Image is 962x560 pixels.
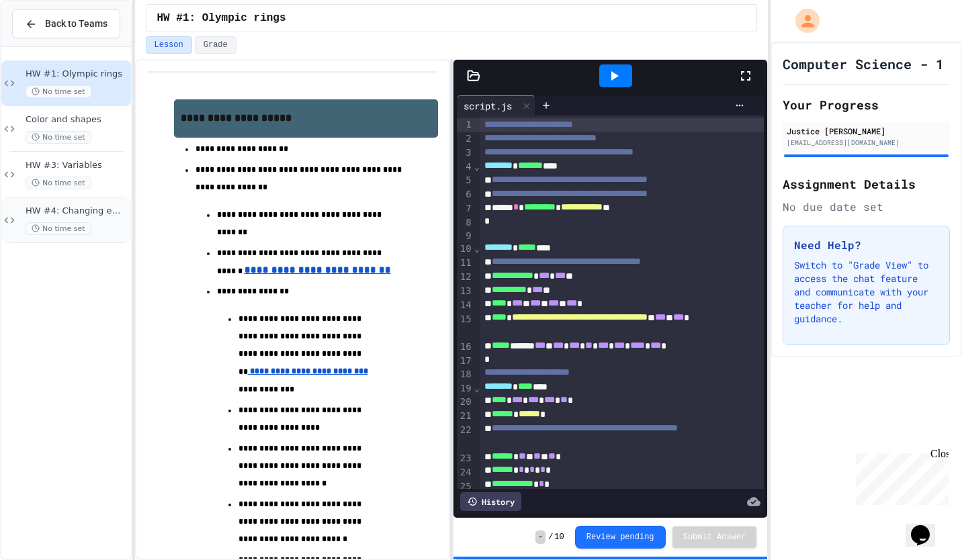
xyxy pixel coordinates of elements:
p: Switch to "Grade View" to access the chat feature and communicate with your teacher for help and ... [794,259,938,326]
div: 9 [457,230,474,243]
button: Grade [195,36,236,54]
div: 7 [457,202,474,216]
button: Lesson [146,36,192,54]
div: 15 [457,313,474,341]
span: / [548,532,553,543]
div: [EMAIL_ADDRESS][DOMAIN_NAME] [787,138,946,148]
span: Back to Teams [45,17,107,31]
h3: Need Help? [794,237,938,253]
div: 13 [457,285,474,299]
button: Review pending [575,526,666,549]
div: 11 [457,256,474,271]
div: 14 [457,299,474,313]
div: No due date set [783,199,950,215]
div: History [460,492,521,511]
div: Chat with us now!Close [5,5,93,85]
button: Back to Teams [12,9,120,38]
span: - [535,530,545,544]
div: 22 [457,424,474,452]
div: 19 [457,382,474,396]
div: 6 [457,188,474,202]
div: 17 [457,355,474,368]
span: Submit Answer [683,532,746,543]
h2: Assignment Details [783,175,950,193]
div: 23 [457,452,474,466]
iframe: chat widget [850,448,949,505]
div: 25 [457,480,474,494]
iframe: chat widget [906,506,949,547]
div: 8 [457,216,474,230]
span: Fold line [474,383,480,393]
div: 20 [457,395,474,410]
span: No time set [26,177,91,189]
div: My Account [781,5,823,36]
span: Fold line [474,161,480,172]
div: 18 [457,368,474,382]
div: 2 [457,132,474,146]
div: script.js [457,99,519,113]
span: HW #3: Variables [26,160,128,171]
span: HW #1: Olympic rings [157,10,286,26]
div: script.js [457,95,535,115]
div: 16 [457,340,474,355]
span: 10 [554,532,564,543]
span: HW #1: Olympic rings [26,68,128,80]
div: 5 [457,174,474,188]
div: 1 [457,118,474,132]
div: 24 [457,466,474,480]
span: Color and shapes [26,114,128,126]
h2: Your Progress [783,95,950,114]
div: Justice [PERSON_NAME] [787,125,946,137]
div: 4 [457,160,474,175]
span: No time set [26,85,91,98]
span: HW #4: Changing emoji [26,205,128,217]
span: Fold line [474,243,480,254]
button: Submit Answer [672,526,757,548]
div: 10 [457,242,474,256]
div: 3 [457,146,474,160]
span: No time set [26,222,91,235]
div: 21 [457,410,474,424]
div: 12 [457,271,474,285]
span: No time set [26,131,91,144]
h1: Computer Science - 1 [783,54,944,73]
